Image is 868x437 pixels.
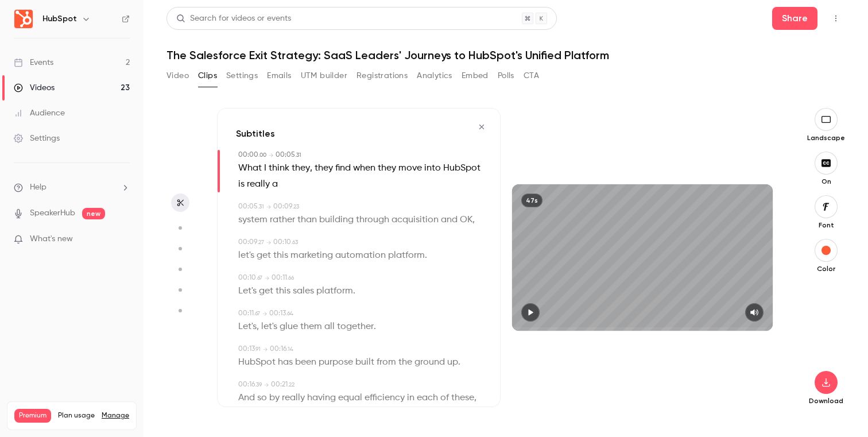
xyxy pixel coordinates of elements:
span: this [276,283,290,299]
span: having [307,390,336,406]
span: platform [388,247,425,264]
span: Premium [14,409,51,423]
button: Top Bar Actions [827,9,845,28]
span: they [315,160,333,176]
span: efficiency [365,390,405,406]
span: this [273,247,288,264]
span: Help [30,181,46,194]
span: has [278,354,293,370]
span: let's [238,247,254,264]
span: 00:00 [238,152,258,158]
span: than [297,212,317,228]
span: by [269,390,280,406]
span: → [266,238,271,247]
span: 00:16 [238,381,255,388]
span: HubSpot [443,160,480,176]
img: HubSpot [14,10,33,28]
span: → [262,310,267,318]
button: Settings [226,67,258,85]
span: get [257,247,271,264]
button: Video [166,67,189,85]
span: them [300,319,322,335]
span: when [353,160,375,176]
span: ground [414,354,445,370]
span: . 66 [287,275,294,281]
span: , [474,390,476,406]
span: . 31 [258,204,264,210]
span: . 14 [286,346,293,352]
span: the [398,354,412,370]
span: 00:10 [238,274,256,281]
span: OK [460,212,472,228]
span: in [407,390,414,406]
li: help-dropdown-opener [14,181,130,194]
a: Manage [102,411,129,420]
span: glue [280,319,298,335]
span: . 63 [291,239,298,245]
button: Analytics [417,67,452,85]
span: . [374,319,376,335]
div: Settings [14,133,60,144]
h1: The Salesforce Exit Strategy: SaaS Leaders' Journeys to HubSpot's Unified Platform [166,48,845,62]
span: 00:05 [276,152,295,158]
span: 00:09 [238,239,257,246]
span: all [324,319,335,335]
iframe: Noticeable Trigger [116,234,130,245]
span: automation [335,247,386,264]
span: . 23 [292,204,299,210]
span: sales [293,283,314,299]
span: get [259,283,273,299]
span: What [238,160,262,176]
span: Plan usage [58,411,95,420]
span: and [441,212,458,228]
span: What's new [30,233,73,245]
span: → [265,274,269,283]
span: new [82,208,105,219]
span: platform [316,283,353,299]
button: Embed [462,67,489,85]
span: Let's [238,283,257,299]
span: system [238,212,268,228]
p: On [808,177,844,186]
span: 00:16 [270,346,286,353]
span: , [257,319,259,335]
p: Download [808,396,844,405]
span: they [378,160,396,176]
span: rather [270,212,295,228]
span: through [356,212,389,228]
span: . 67 [254,311,260,316]
p: Color [808,264,844,273]
span: And [238,390,255,406]
span: , [472,212,475,228]
span: these [451,390,474,406]
span: 00:09 [273,203,292,210]
span: 00:11 [272,274,287,281]
div: Videos [14,82,55,94]
span: so [257,390,267,406]
span: . [458,354,460,370]
span: been [295,354,316,370]
span: into [424,160,441,176]
span: . [425,247,427,264]
span: purpose [319,354,353,370]
span: 00:05 [238,203,258,210]
span: really [282,390,305,406]
span: . 67 [256,275,262,281]
span: acquisition [392,212,439,228]
span: → [264,381,269,389]
span: Let's [238,319,257,335]
button: CTA [524,67,539,85]
div: Audience [14,107,65,119]
span: really [247,176,270,192]
span: of [440,390,449,406]
span: up [447,354,458,370]
span: find [335,160,351,176]
button: Clips [198,67,217,85]
span: each [417,390,438,406]
span: → [266,203,271,211]
span: marketing [290,247,333,264]
div: Search for videos or events [176,13,291,25]
p: Font [808,221,844,230]
span: . 22 [288,382,294,388]
div: Events [14,57,53,68]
